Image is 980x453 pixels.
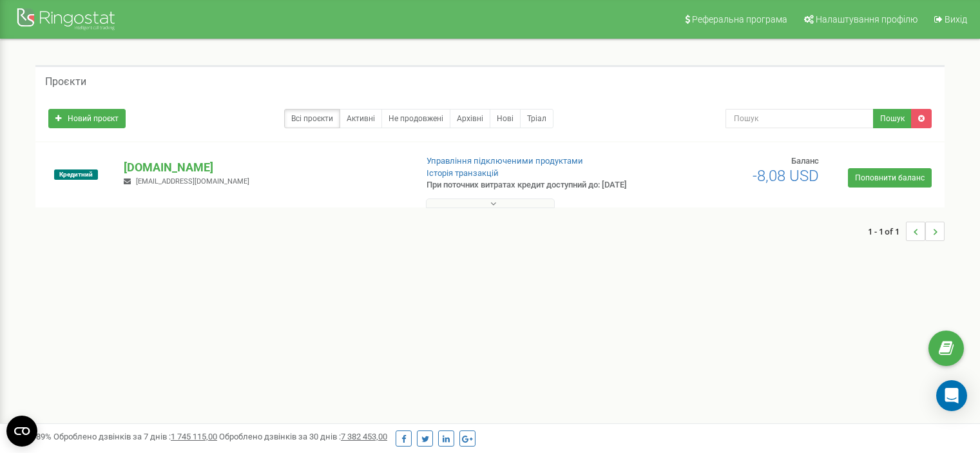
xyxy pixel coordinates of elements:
u: 7 382 453,00 [341,432,387,441]
p: [DOMAIN_NAME] [124,159,405,176]
div: Open Intercom Messenger [936,380,967,411]
span: Оброблено дзвінків за 7 днів : [53,432,217,441]
button: Open CMP widget [6,416,37,447]
nav: ... [868,209,945,254]
a: Історія транзакцій [427,168,499,178]
h5: Проєкти [45,76,86,88]
a: Тріал [520,109,553,128]
span: 1 - 1 of 1 [868,222,906,241]
span: [EMAIL_ADDRESS][DOMAIN_NAME] [136,177,249,186]
a: Новий проєкт [48,109,126,128]
a: Нові [490,109,521,128]
span: Налаштування профілю [816,14,918,24]
p: При поточних витратах кредит доступний до: [DATE] [427,179,633,191]
a: Всі проєкти [284,109,340,128]
span: Баланс [791,156,819,166]
a: Архівні [450,109,490,128]
a: Управління підключеними продуктами [427,156,583,166]
span: Вихід [945,14,967,24]
button: Пошук [873,109,912,128]
span: Кредитний [54,169,98,180]
span: Реферальна програма [692,14,787,24]
a: Активні [340,109,382,128]
span: -8,08 USD [753,167,819,185]
a: Не продовжені [381,109,450,128]
span: Оброблено дзвінків за 30 днів : [219,432,387,441]
a: Поповнити баланс [848,168,932,188]
u: 1 745 115,00 [171,432,217,441]
input: Пошук [725,109,874,128]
